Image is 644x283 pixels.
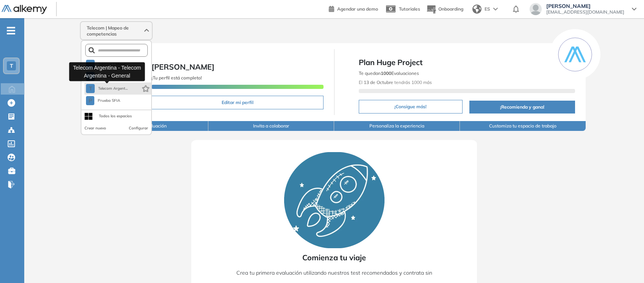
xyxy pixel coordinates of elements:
[472,5,481,14] img: world
[208,121,334,131] button: Invita a colaborar
[97,98,120,104] span: Prueba SFIA
[86,96,120,105] button: PPrueba SFIA
[89,86,92,92] span: T
[84,125,106,131] button: Crear nuevo
[10,63,13,69] span: T
[152,62,214,72] span: [PERSON_NAME]
[7,30,15,31] i: -
[469,101,575,114] button: ¡Recomienda y gana!
[152,75,202,81] span: ¡Tu perfil está completo!
[284,152,385,248] img: Rocket
[99,113,132,119] div: Todos los espacios
[334,121,460,131] button: Personaliza la experiencia
[546,3,624,9] span: [PERSON_NAME]
[485,6,490,12] span: ES
[87,25,143,37] span: Telecom | Mapeo de competencias
[364,79,393,85] b: 13 de Octubre
[337,6,378,12] span: Agendar una demo
[152,96,323,109] button: Editar mi perfil
[399,6,420,12] span: Tutoriales
[302,252,366,263] span: Comienza tu viaje
[426,1,463,17] button: Onboarding
[493,8,498,11] img: arrow
[69,62,145,81] div: Telecom Argentina - Telecom Argentina - General
[359,57,575,68] span: Plan Huge Project
[359,70,419,76] span: Te quedan Evaluaciones
[89,98,92,104] span: P
[460,121,586,131] button: Customiza tu espacio de trabajo
[438,6,463,12] span: Onboarding
[98,86,128,92] span: Telecom Argent...
[381,70,391,76] b: 1000
[86,84,128,93] button: TTelecom Argent...
[329,4,378,13] a: Agendar una demo
[546,9,624,15] span: [EMAIL_ADDRESS][DOMAIN_NAME]
[129,125,148,131] button: Configurar
[359,100,463,114] button: ¡Consigue más!
[359,79,432,85] span: El tendrás 1000 más
[2,5,47,14] img: Logo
